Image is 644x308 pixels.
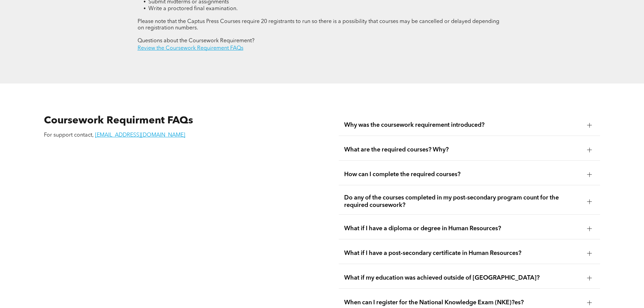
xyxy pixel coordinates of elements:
[44,116,193,126] span: Coursework Requirment FAQs
[138,38,255,44] span: Questions about the Coursework Requirement?
[138,19,499,31] span: Please note that the Captus Press Courses require 20 registrants to run so there is a possibility...
[138,46,243,51] a: Review the Coursework Requirement FAQs
[344,299,582,306] span: When can I register for the National Knowledge Exam (NKE)?es?
[344,225,582,232] span: What if I have a diploma or degree in Human Resources?
[344,146,582,153] span: What are the required courses? Why?
[44,133,94,138] span: For support contact,
[148,6,238,11] span: Write a proctored final examination.
[95,133,185,138] a: [EMAIL_ADDRESS][DOMAIN_NAME]
[344,121,582,129] span: Why was the coursework requirement introduced?
[344,274,582,282] span: What if my education was achieved outside of [GEOGRAPHIC_DATA]?
[344,250,582,257] span: What if I have a post-secondary certificate in Human Resources?
[344,194,582,209] span: Do any of the courses completed in my post-secondary program count for the required coursework?
[344,171,582,178] span: How can I complete the required courses?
